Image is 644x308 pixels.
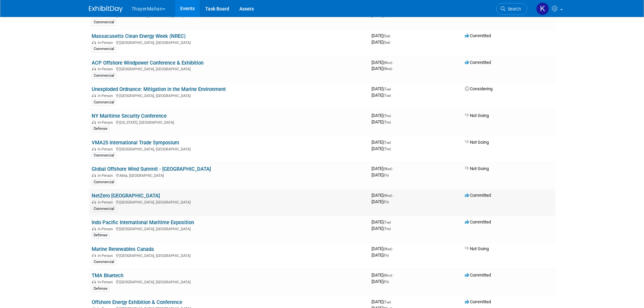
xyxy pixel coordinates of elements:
[372,246,394,251] span: [DATE]
[98,94,115,98] span: In-Person
[392,86,393,91] span: -
[392,113,393,118] span: -
[92,199,366,205] div: [GEOGRAPHIC_DATA], [GEOGRAPHIC_DATA]
[383,254,389,257] span: (Fri)
[98,41,115,45] span: In-Person
[383,120,391,124] span: (Thu)
[98,147,115,151] span: In-Person
[92,73,116,79] div: Commercial
[92,193,160,199] a: NetZero [GEOGRAPHIC_DATA]
[372,13,391,18] span: [DATE]
[383,34,390,38] span: (Sat)
[372,253,389,258] span: [DATE]
[92,200,96,204] img: In-Person Event
[383,87,391,91] span: (Tue)
[92,33,186,39] a: Massacusetts Clean Energy Week (NREC)
[92,273,123,279] a: TMA Bluetech
[92,179,116,185] div: Commercial
[92,93,366,98] div: [GEOGRAPHIC_DATA], [GEOGRAPHIC_DATA]
[92,226,366,231] div: [GEOGRAPHIC_DATA], [GEOGRAPHIC_DATA]
[383,147,391,151] span: (Thu)
[383,67,392,71] span: (Wed)
[392,219,393,224] span: -
[92,113,167,119] a: NY Maritime Security Conference
[92,147,96,150] img: In-Person Event
[92,60,204,66] a: ACP Offshore Windpower Conference & Exhibition
[392,140,393,145] span: -
[92,94,96,97] img: In-Person Event
[465,166,489,171] span: Not Going
[98,227,115,231] span: In-Person
[393,166,394,171] span: -
[383,300,391,304] span: (Tue)
[465,219,491,224] span: Committed
[372,279,389,284] span: [DATE]
[92,246,154,252] a: Marine Renewables Canada
[383,274,392,277] span: (Mon)
[92,99,116,105] div: Commercial
[393,60,394,65] span: -
[92,279,366,284] div: [GEOGRAPHIC_DATA], [GEOGRAPHIC_DATA]
[92,19,116,25] div: Commercial
[92,120,96,124] img: In-Person Event
[465,60,491,65] span: Committed
[92,146,366,151] div: [GEOGRAPHIC_DATA], [GEOGRAPHIC_DATA]
[372,193,394,198] span: [DATE]
[383,94,391,97] span: (Tue)
[383,200,389,204] span: (Fri)
[372,199,389,204] span: [DATE]
[92,126,110,132] div: Defense
[465,86,493,91] span: Considering
[92,232,110,238] div: Defense
[465,33,491,38] span: Committed
[98,67,115,71] span: In-Person
[465,113,489,118] span: Not Going
[383,220,391,224] span: (Tue)
[383,141,391,144] span: (Tue)
[372,219,393,224] span: [DATE]
[92,286,110,292] div: Defense
[92,140,179,146] a: VMA25 International Trade Symposium
[383,280,389,284] span: (Fri)
[391,33,392,38] span: -
[92,40,366,45] div: [GEOGRAPHIC_DATA], [GEOGRAPHIC_DATA]
[393,193,394,198] span: -
[372,119,391,124] span: [DATE]
[383,227,391,231] span: (Thu)
[372,146,391,151] span: [DATE]
[372,172,389,177] span: [DATE]
[393,246,394,251] span: -
[92,227,96,230] img: In-Person Event
[98,173,115,178] span: In-Person
[383,194,392,197] span: (Wed)
[92,166,211,172] a: Global Offshore Wind Summit - [GEOGRAPHIC_DATA]
[92,299,182,305] a: Offshore Energy Exhibition & Conference
[383,173,389,177] span: (Fri)
[98,200,115,205] span: In-Person
[92,66,366,71] div: [GEOGRAPHIC_DATA], [GEOGRAPHIC_DATA]
[372,166,394,171] span: [DATE]
[372,93,391,98] span: [DATE]
[465,193,491,198] span: Committed
[98,254,115,258] span: In-Person
[372,273,394,278] span: [DATE]
[372,140,393,145] span: [DATE]
[372,66,392,71] span: [DATE]
[383,247,392,251] span: (Wed)
[372,60,394,65] span: [DATE]
[92,254,96,257] img: In-Person Event
[92,152,116,159] div: Commercial
[89,6,123,13] img: ExhibitDay
[392,299,393,304] span: -
[465,299,491,304] span: Committed
[383,61,392,65] span: (Mon)
[92,173,96,177] img: In-Person Event
[92,119,366,125] div: [US_STATE], [GEOGRAPHIC_DATA]
[92,280,96,283] img: In-Person Event
[92,67,96,70] img: In-Person Event
[496,3,527,15] a: Search
[92,219,194,226] a: Indo Pacific International Maritime Exposition
[92,41,96,44] img: In-Person Event
[92,259,116,265] div: Commercial
[536,2,549,15] img: Kristin Maher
